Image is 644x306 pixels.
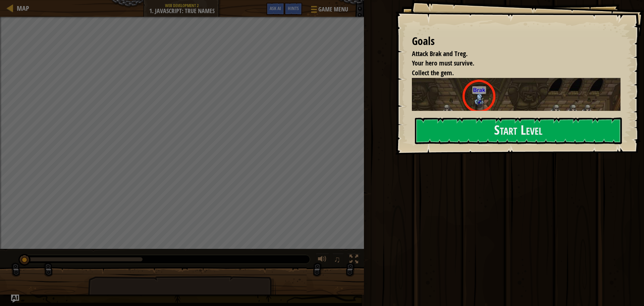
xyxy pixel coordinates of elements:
[270,5,281,11] span: Ask AI
[266,3,284,15] button: Ask AI
[415,118,622,144] button: Start Level
[412,78,626,176] img: True names
[412,68,454,77] span: Collect the gem.
[306,3,352,18] button: Game Menu
[316,253,329,267] button: Adjust volume
[11,295,19,303] button: Ask AI
[404,68,619,78] li: Collect the gem.
[412,34,621,49] div: Goals
[288,5,299,11] span: Hints
[412,49,468,58] span: Attack Brak and Treg.
[17,4,29,13] span: Map
[404,49,619,59] li: Attack Brak and Treg.
[332,253,344,267] button: ♫
[404,58,619,68] li: Your hero must survive.
[334,254,340,264] span: ♫
[318,5,348,14] span: Game Menu
[13,4,29,13] a: Map
[347,253,361,267] button: Toggle fullscreen
[412,58,474,68] span: Your hero must survive.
